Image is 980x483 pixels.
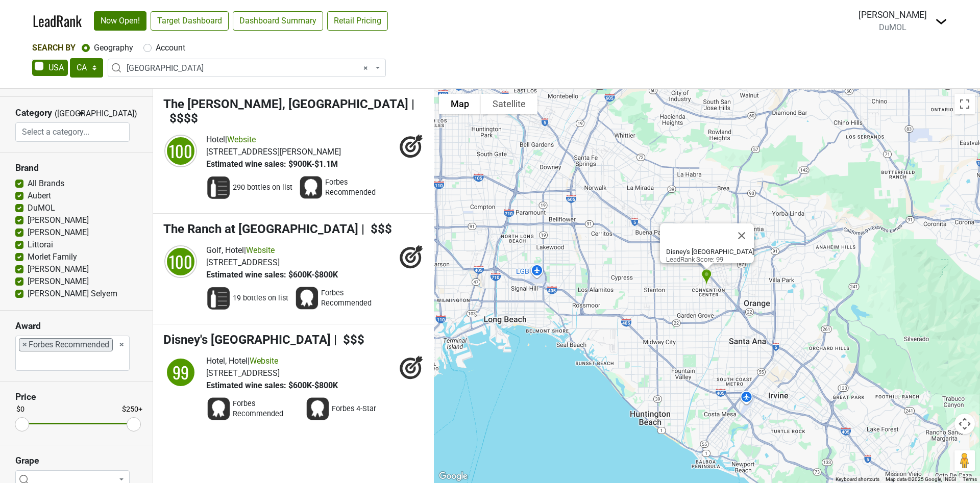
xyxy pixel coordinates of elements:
button: Map camera controls [954,414,975,434]
label: [PERSON_NAME] Selyem [28,288,117,300]
a: LeadRank [33,10,82,32]
div: [PERSON_NAME] [859,8,927,21]
img: Award [206,397,231,421]
img: Wine List [206,286,231,311]
label: [PERSON_NAME] [28,226,89,239]
label: DuMOL [28,202,55,214]
span: Forbes 4-Star [332,404,376,414]
img: quadrant_split.svg [163,355,198,390]
span: Hotel, Hotel [206,356,248,366]
img: Award [295,286,319,311]
label: Littorai [28,239,53,251]
li: Forbes Recommended [19,338,113,351]
span: Map data ©2025 Google, INEGI [886,476,957,482]
span: | $$$ [334,333,364,347]
label: [PERSON_NAME] [28,263,89,275]
div: | [206,244,338,257]
img: Google [436,470,470,483]
label: Aubert [28,190,51,202]
a: Open this area in Google Maps (opens a new window) [436,470,470,483]
span: The [PERSON_NAME], [GEOGRAPHIC_DATA] [163,97,408,111]
img: Award [305,397,330,421]
span: [STREET_ADDRESS] [206,368,280,378]
span: Orange County [108,59,386,77]
label: Account [156,42,185,54]
a: Terms (opens in new tab) [963,476,977,482]
button: Show street map [439,94,481,114]
span: ▼ [78,109,85,118]
span: | $$$$ [163,97,414,126]
span: 290 bottles on list [233,183,292,193]
h3: Brand [15,163,137,173]
button: Keyboard shortcuts [836,476,879,483]
span: × [22,339,27,351]
span: Forbes Recommended [233,399,299,419]
div: 100 [165,246,196,277]
span: DuMOL [879,22,906,32]
a: Dashboard Summary [233,11,323,31]
a: Retail Pricing [327,11,388,31]
span: Remove all items [363,62,368,74]
label: Geography [94,42,133,54]
label: [PERSON_NAME] [28,214,89,226]
button: Show satellite imagery [481,94,537,114]
span: Search By [32,43,76,53]
span: [STREET_ADDRESS] [206,258,280,267]
img: Award [299,175,323,200]
button: Close [729,223,754,248]
span: Forbes Recommended [321,288,387,309]
span: 19 bottles on list [233,293,288,303]
span: Golf, Hotel [206,245,244,255]
div: $250+ [122,404,142,416]
a: Website [246,245,275,255]
span: Forbes Recommended [325,177,391,198]
a: Now Open! [94,11,146,31]
div: LeadRank Score: 99 [666,248,754,263]
label: [PERSON_NAME] [28,275,89,288]
span: Estimated wine sales: $600K-$800K [206,270,338,279]
span: [STREET_ADDRESS][PERSON_NAME] [206,147,341,157]
button: Drag Pegman onto the map to open Street View [954,450,975,471]
span: Disney's [GEOGRAPHIC_DATA] [163,333,331,347]
div: | [206,134,341,146]
div: 100 [165,136,196,166]
a: Target Dashboard [151,11,229,31]
img: Dropdown Menu [935,15,947,28]
h3: Category [15,108,52,118]
span: Remove all items [119,339,124,351]
div: 99 [165,357,196,388]
div: Disney's Grand Californian Hotel & Spa [697,265,716,290]
span: Orange County [127,62,373,74]
h3: Price [15,392,137,402]
span: Hotel [206,135,225,144]
span: The Ranch at [GEOGRAPHIC_DATA] [163,222,358,236]
label: Morlet Family [28,251,77,263]
h3: Award [15,321,137,332]
label: All Brands [28,177,64,190]
button: Toggle fullscreen view [954,94,975,114]
h3: Grape [15,455,137,466]
b: Disney's [GEOGRAPHIC_DATA] [666,248,754,256]
div: | [206,355,338,367]
span: Estimated wine sales: $600K-$800K [206,380,338,390]
a: Website [227,135,256,144]
img: Wine List [206,175,231,200]
div: $0 [16,404,24,416]
input: Select a category... [16,122,130,142]
span: Estimated wine sales: $900K-$1.1M [206,159,338,169]
span: | $$$ [361,222,392,236]
span: ([GEOGRAPHIC_DATA]) [55,108,75,122]
a: Website [250,356,278,366]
